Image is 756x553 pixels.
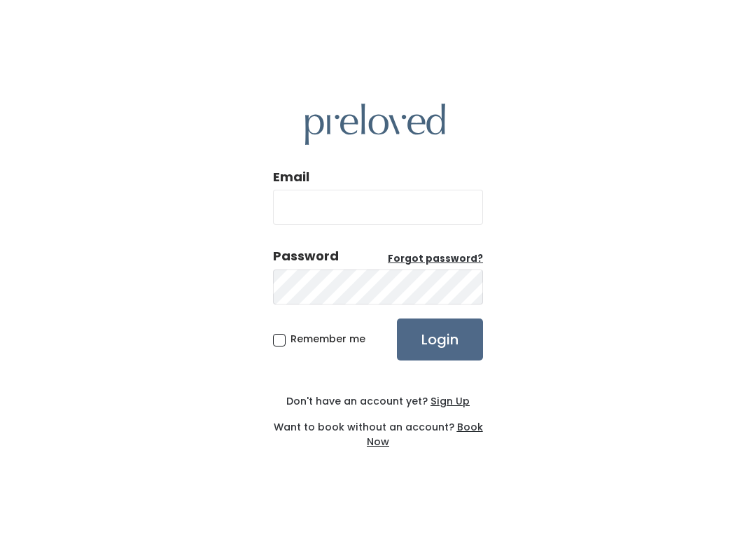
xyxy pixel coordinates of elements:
[273,394,483,409] div: Don't have an account yet?
[388,252,483,266] a: Forgot password?
[397,318,483,360] input: Login
[428,394,470,408] a: Sign Up
[305,104,445,145] img: preloved logo
[367,420,483,449] a: Book Now
[273,247,339,265] div: Password
[388,252,483,265] u: Forgot password?
[273,168,309,186] label: Email
[273,409,483,449] div: Want to book without an account?
[290,332,365,346] span: Remember me
[430,394,470,408] u: Sign Up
